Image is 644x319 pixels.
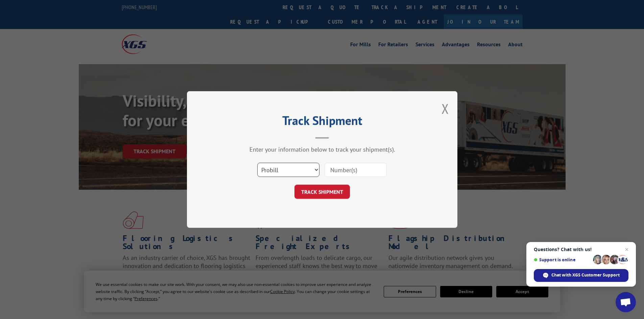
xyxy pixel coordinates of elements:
[534,269,628,282] div: Chat with XGS Customer Support
[325,163,387,177] input: Number(s)
[221,145,424,153] div: Enter your information below to track your shipment(s).
[442,100,449,117] button: Close modal
[221,116,424,129] h2: Track Shipment
[534,257,591,262] span: Support is online
[616,292,636,312] div: Open chat
[534,247,628,252] span: Questions? Chat with us!
[623,245,631,254] span: Close chat
[551,272,620,278] span: Chat with XGS Customer Support
[294,185,350,199] button: TRACK SHIPMENT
